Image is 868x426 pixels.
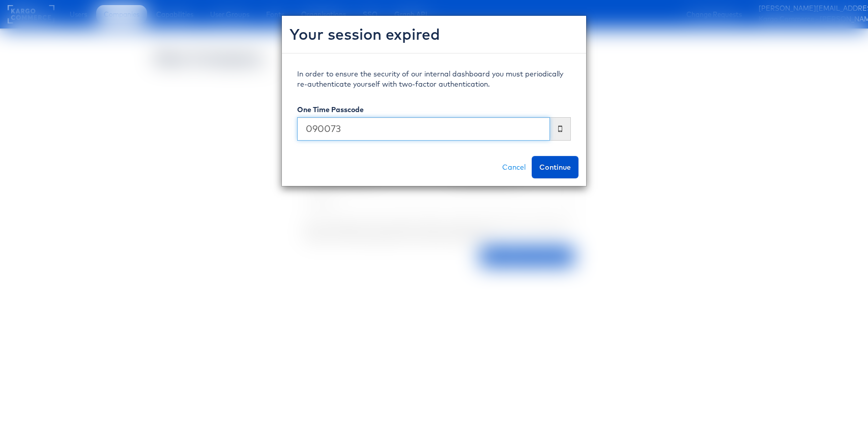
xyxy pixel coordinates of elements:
button: Continue [532,156,578,178]
a: Cancel [496,156,532,178]
label: One Time Passcode [297,104,364,115]
input: Enter the code [297,117,550,141]
h2: Your session expired [290,23,578,45]
p: In order to ensure the security of our internal dashboard you must periodically re-authenticate y... [297,69,571,89]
